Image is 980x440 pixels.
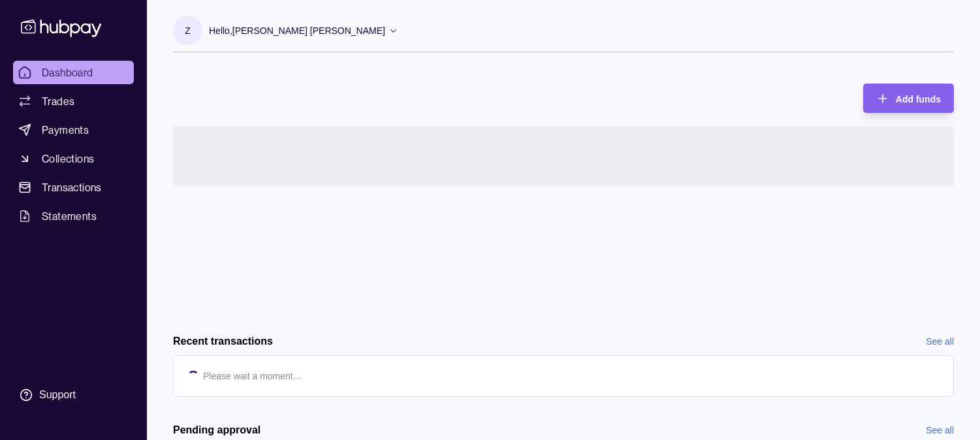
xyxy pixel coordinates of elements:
h2: Recent transactions [173,334,273,349]
h2: Pending approval [173,423,261,437]
p: Hello, [PERSON_NAME] [PERSON_NAME] [209,24,385,38]
a: Trades [13,89,134,113]
a: Payments [13,118,134,142]
span: Payments [42,122,89,138]
span: Collections [42,151,94,166]
p: Z [185,24,191,38]
span: Dashboard [42,65,93,80]
a: Support [13,381,134,409]
a: Statements [13,204,134,228]
a: Transactions [13,176,134,199]
div: Support [39,388,76,402]
p: Please wait a moment… [203,369,302,383]
a: Collections [13,147,134,170]
span: Transactions [42,180,102,195]
span: Trades [42,93,74,109]
a: Dashboard [13,61,134,84]
a: See all [926,334,954,349]
button: Add funds [863,84,954,113]
span: Statements [42,208,97,224]
span: Add funds [896,94,941,104]
a: See all [926,423,954,437]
